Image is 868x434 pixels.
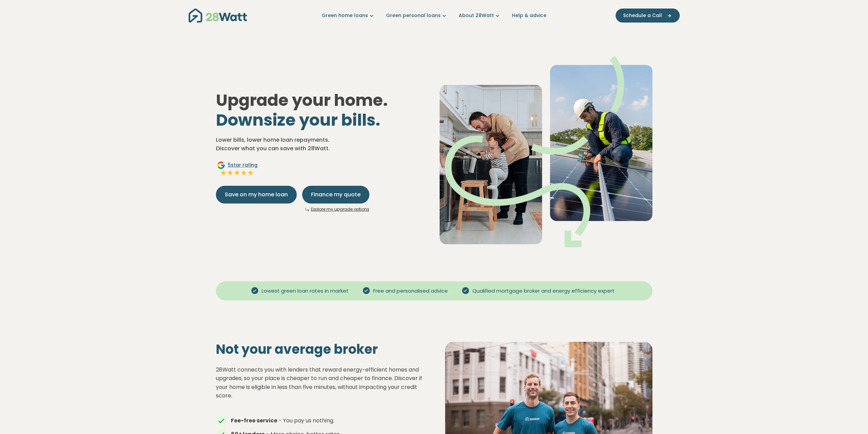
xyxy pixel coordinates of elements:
[311,206,369,212] a: Explore my upgrade options
[216,161,259,178] a: Google5star ratingFull starFull starFull starFull starFull star
[228,162,258,169] span: 5 star rating
[189,9,247,23] img: 28Watt
[216,341,423,357] h2: Not your average broker
[216,186,297,204] button: Save on my home loan
[512,12,546,19] a: Help & advice
[459,12,501,19] a: About 28Watt
[216,90,429,130] h1: Upgrade your home.
[440,56,652,247] img: Dad helping toddler
[234,169,240,176] img: Full star
[240,169,247,176] img: Full star
[311,191,361,199] span: Finance my quote
[216,365,423,400] p: 28Watt connects you with lenders that reward energy-efficient homes and upgrades, so your place i...
[370,287,451,295] span: Free and personalised advice
[616,9,680,23] button: Schedule a Call
[217,161,225,169] img: Google
[259,287,351,295] span: Lowest green loan rates in market
[216,109,380,131] span: Downsize your bills.
[623,12,662,19] span: Schedule a Call
[302,186,369,204] button: Finance my quote
[225,191,288,199] span: Save on my home loan
[386,12,448,19] a: Green personal loans
[279,417,334,424] span: - You pay us nothing.
[247,169,254,176] img: Full star
[189,7,680,24] nav: Main navigation
[231,417,277,424] strong: Fee-free service
[322,12,375,19] a: Green home loans
[216,136,429,153] p: Lower bills, lower home loan repayments. Discover what you can save with 28Watt.
[470,287,617,295] span: Qualified mortgage broker and energy efficiency expert
[227,169,234,176] img: Full star
[220,169,227,176] img: Full star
